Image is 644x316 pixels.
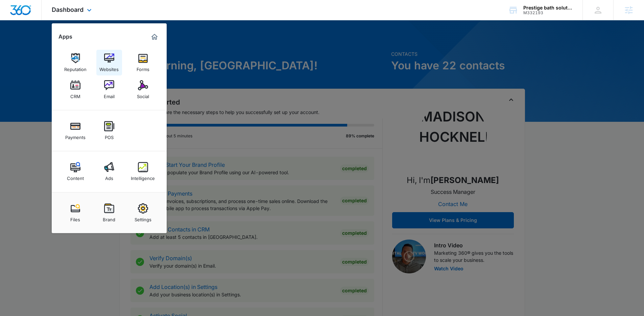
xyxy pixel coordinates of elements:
[75,40,114,44] div: Keywords by Traffic
[130,50,156,75] a: Forms
[149,31,160,42] a: Marketing 360® Dashboard
[130,159,156,184] a: Intelligence
[11,11,16,16] img: logo_orange.svg
[523,5,573,10] div: account name
[63,159,88,184] a: Content
[70,90,80,99] div: CRM
[52,6,84,13] span: Dashboard
[131,172,155,181] div: Intelligence
[63,77,88,103] a: CRM
[96,200,122,226] a: Brand
[63,50,88,75] a: Reputation
[523,10,573,15] div: account id
[137,90,149,99] div: Social
[99,63,119,72] div: Websites
[96,159,122,184] a: Ads
[96,118,122,143] a: POS
[26,40,61,44] div: Domain Overview
[18,39,24,45] img: tab_domain_overview_orange.svg
[65,131,86,140] div: Payments
[105,131,114,140] div: POS
[105,172,113,181] div: Ads
[137,63,149,72] div: Forms
[96,50,122,75] a: Websites
[67,172,84,181] div: Content
[103,213,115,222] div: Brand
[18,18,74,23] div: Domain: [DOMAIN_NAME]
[70,213,80,222] div: Files
[11,18,16,23] img: website_grey.svg
[63,200,88,226] a: Files
[58,33,72,40] h2: Apps
[135,213,151,222] div: Settings
[63,118,88,143] a: Payments
[130,200,156,226] a: Settings
[96,77,122,103] a: Email
[130,77,156,103] a: Social
[104,90,115,99] div: Email
[19,11,33,16] div: v 4.0.25
[64,63,87,72] div: Reputation
[67,39,73,45] img: tab_keywords_by_traffic_grey.svg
